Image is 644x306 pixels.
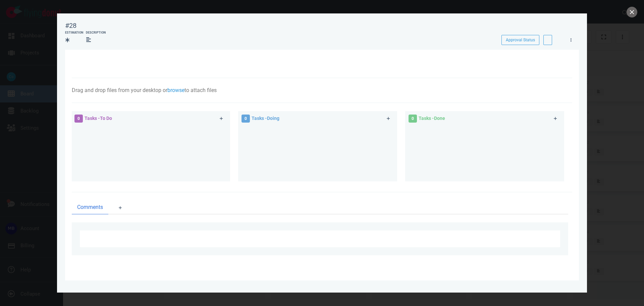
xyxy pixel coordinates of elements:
[74,115,83,123] span: 0
[65,21,76,30] div: #28
[501,35,539,45] button: Approval Status
[252,116,279,121] span: Tasks - Doing
[419,116,445,121] span: Tasks - Done
[167,87,184,93] a: browse
[77,203,103,211] span: Comments
[65,31,83,35] div: Estimation
[184,87,217,93] span: to attach files
[241,115,250,123] span: 0
[85,116,112,121] span: Tasks - To Do
[409,115,417,123] span: 0
[72,87,167,93] span: Drag and drop files from your desktop or
[86,31,106,35] div: Description
[627,7,637,17] button: close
